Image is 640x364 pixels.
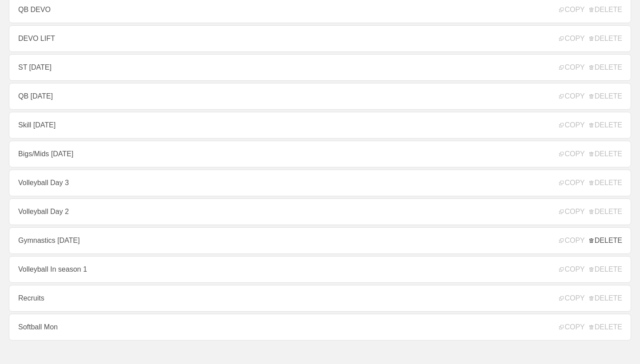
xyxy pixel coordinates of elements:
a: DEVO LIFT [9,25,631,52]
span: COPY [559,294,584,302]
a: Recruits [9,285,631,312]
span: COPY [559,92,584,100]
a: QB [DATE] [9,83,631,110]
a: Softball Mon [9,314,631,340]
span: COPY [559,6,584,14]
a: ST [DATE] [9,54,631,81]
a: Bigs/Mids [DATE] [9,141,631,167]
span: DELETE [589,208,622,216]
span: DELETE [589,6,622,14]
span: DELETE [589,265,622,273]
span: DELETE [589,237,622,245]
span: DELETE [589,121,622,129]
span: COPY [559,237,584,245]
a: Volleyball Day 2 [9,198,631,225]
span: DELETE [589,179,622,187]
a: Skill [DATE] [9,112,631,138]
span: COPY [559,179,584,187]
span: COPY [559,35,584,43]
span: DELETE [589,323,622,331]
span: COPY [559,208,584,216]
a: Gymnastics [DATE] [9,227,631,254]
span: DELETE [589,63,622,71]
span: DELETE [589,150,622,158]
span: COPY [559,121,584,129]
span: COPY [559,150,584,158]
span: DELETE [589,294,622,302]
a: Volleyball In season 1 [9,256,631,283]
span: COPY [559,63,584,71]
span: COPY [559,265,584,273]
iframe: Chat Widget [596,321,640,364]
a: Volleyball Day 3 [9,170,631,196]
span: COPY [559,323,584,331]
span: DELETE [589,35,622,43]
span: DELETE [589,92,622,100]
